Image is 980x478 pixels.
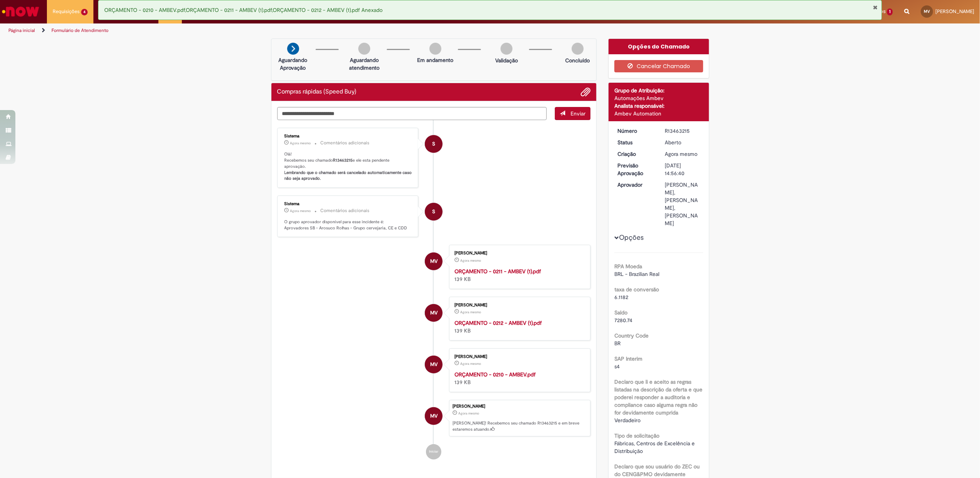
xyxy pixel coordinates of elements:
[277,400,591,437] li: Mayara Rodrigues Vasques
[873,4,878,10] button: Fechar Notificação
[612,181,659,189] dt: Aprovador
[454,303,582,308] div: [PERSON_NAME]
[290,141,311,145] span: Agora mesmo
[614,363,620,370] span: s4
[425,203,443,221] div: System
[346,56,383,72] p: Aguardando atendimento
[614,440,696,455] span: Fábricas, Centros de Excelência e Distribuição
[614,263,642,270] b: RPA Moeda
[495,57,518,64] p: Validação
[425,252,443,270] div: Mayara Rodrigues Vasques
[887,8,893,15] span: 1
[501,43,512,55] img: img-circle-grey.png
[614,294,628,301] span: 6.1182
[572,43,584,55] img: img-circle-grey.png
[285,151,413,182] p: Olá! Recebemos seu chamado e ele esta pendente aprovação.
[429,43,441,55] img: img-circle-grey.png
[614,432,659,439] b: Tipo de solicitação
[614,340,621,347] span: BR
[454,319,542,326] a: ORÇAMENTO - 0212 - AMBEV (1).pdf
[430,252,438,271] span: MV
[321,207,370,214] small: Comentários adicionais
[665,139,700,146] div: Aberto
[454,251,582,256] div: [PERSON_NAME]
[425,135,443,153] div: System
[458,411,479,416] time: 29/08/2025 15:56:40
[460,258,481,263] span: Agora mesmo
[924,9,930,14] span: MV
[614,332,649,339] b: Country Code
[8,27,35,33] a: Página inicial
[287,43,299,55] img: arrow-next.png
[614,60,703,72] button: Cancelar Chamado
[333,157,353,163] b: R13463215
[425,356,443,373] div: Mayara Rodrigues Vasques
[614,87,703,94] div: Grupo de Atribuição:
[565,57,590,64] p: Concluído
[614,102,703,110] div: Analista responsável:
[432,135,435,153] span: S
[358,43,370,55] img: img-circle-grey.png
[453,420,586,432] p: [PERSON_NAME]! Recebemos seu chamado R13463215 e em breve estaremos atuando.
[609,39,709,54] div: Opções do Chamado
[454,371,582,386] div: 139 KB
[453,404,586,409] div: [PERSON_NAME]
[1,4,40,19] img: ServiceNow
[277,107,547,120] textarea: Digite sua mensagem aqui...
[285,134,413,139] div: Sistema
[285,170,413,182] b: Lembrando que o chamado será cancelado automaticamente caso não seja aprovado.
[417,56,453,64] p: Em andamento
[614,271,659,277] span: BRL - Brazilian Real
[460,361,481,366] time: 29/08/2025 15:56:35
[454,354,582,359] div: [PERSON_NAME]
[275,56,312,72] p: Aguardando Aprovação
[614,317,632,324] span: 7280.74
[285,202,413,206] div: Sistema
[612,150,659,158] dt: Criação
[430,304,438,322] span: MV
[614,286,659,293] b: taxa de conversão
[612,139,659,146] dt: Status
[460,258,481,263] time: 29/08/2025 15:56:35
[665,150,697,157] time: 29/08/2025 15:56:40
[425,304,443,322] div: Mayara Rodrigues Vasques
[454,371,536,378] a: ORÇAMENTO - 0210 - AMBEV.pdf
[555,107,591,120] button: Enviar
[430,407,438,425] span: MV
[614,355,642,362] b: SAP Interim
[52,27,108,33] a: Formulário de Atendimento
[665,181,700,227] div: [PERSON_NAME], [PERSON_NAME], [PERSON_NAME]
[81,9,88,15] span: 4
[290,209,311,213] time: 29/08/2025 15:56:48
[430,355,438,374] span: MV
[614,110,703,117] div: Ambev Automation
[290,141,311,145] time: 29/08/2025 15:56:52
[665,127,700,135] div: R13463215
[454,268,541,275] a: ORÇAMENTO - 0211 - AMBEV (1).pdf
[665,150,700,158] div: 29/08/2025 15:56:40
[454,267,582,283] div: 139 KB
[614,94,703,102] div: Automações Ambev
[6,23,647,38] ul: Trilhas de página
[432,202,435,221] span: S
[285,219,413,231] p: O grupo aprovador disponível para esse incidente é: Aprovadores SB - Arosuco Rolhas - Grupo cerve...
[614,417,641,424] span: Verdadeiro
[581,87,591,97] button: Adicionar anexos
[614,309,627,316] b: Saldo
[104,7,383,13] span: ORÇAMENTO - 0210 - AMBEV.pdf,ORÇAMENTO - 0211 - AMBEV (1).pdf,ORÇAMENTO - 0212 - AMBEV (1).pdf An...
[665,162,700,177] div: [DATE] 14:56:40
[460,310,481,314] span: Agora mesmo
[454,319,582,334] div: 139 KB
[458,411,479,416] span: Agora mesmo
[614,378,702,416] b: Declaro que li e aceito as regras listadas na descrição da oferta e que poderei responder a audit...
[290,209,311,213] span: Agora mesmo
[277,120,591,467] ul: Histórico de tíquete
[425,407,443,425] div: Mayara Rodrigues Vasques
[612,162,659,177] dt: Previsão Aprovação
[277,89,357,95] h2: Compras rápidas (Speed Buy) Histórico de tíquete
[612,127,659,135] dt: Número
[321,140,370,146] small: Comentários adicionais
